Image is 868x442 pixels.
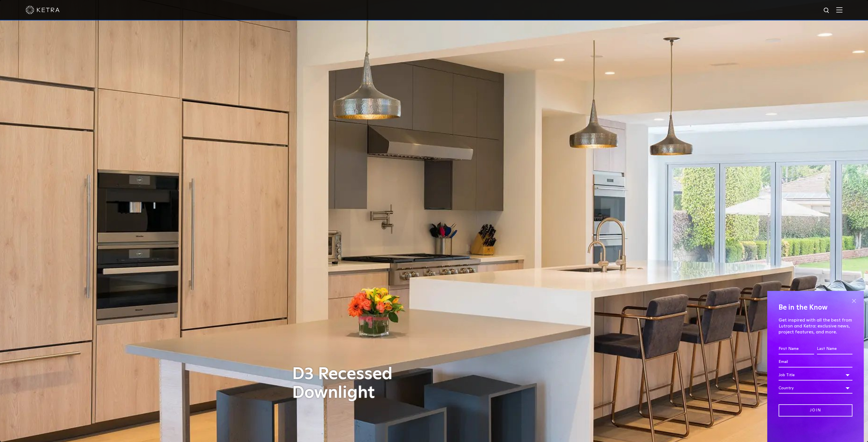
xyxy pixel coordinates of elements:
img: Hamburger%20Nav.svg [836,7,842,12]
input: Join [779,404,852,416]
h1: D3 Recessed Downlight [292,365,437,402]
input: First Name [779,344,814,354]
div: Country [779,383,852,394]
p: Get inspired with all the best from Lutron and Ketra: exclusive news, project features, and more. [779,317,852,335]
img: ketra-logo-2019-white [26,6,60,14]
h4: Be in the Know [779,302,852,313]
input: Last Name [817,344,852,354]
input: Email [779,357,852,367]
div: Job Title [779,370,852,380]
img: search icon [823,7,830,14]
